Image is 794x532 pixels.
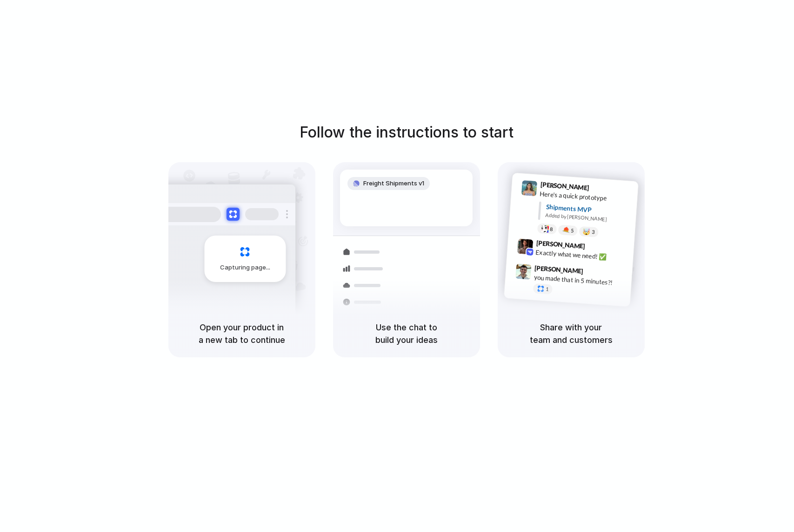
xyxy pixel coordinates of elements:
[549,227,553,232] span: 8
[220,263,272,272] span: Capturing page
[582,228,590,235] div: 🤯
[546,202,632,217] div: Shipments MVP
[539,189,632,205] div: Here's a quick prototype
[587,243,607,254] span: 9:42 AM
[570,228,574,233] span: 5
[536,238,585,251] span: [PERSON_NAME]
[540,179,589,193] span: [PERSON_NAME]
[534,272,627,288] div: you made that in 5 minutes?!
[363,179,424,188] span: Freight Shipments v1
[535,248,628,263] div: Exactly what we need! ✅
[545,211,631,225] div: Added by [PERSON_NAME]
[180,321,304,346] h5: Open your product in a new tab to continue
[591,230,594,235] span: 3
[592,184,611,195] span: 9:41 AM
[344,321,469,346] h5: Use the chat to build your ideas
[534,263,583,276] span: [PERSON_NAME]
[509,321,634,346] h5: Share with your team and customers
[300,121,514,144] h1: Follow the instructions to start
[545,287,548,292] span: 1
[586,267,605,278] span: 9:47 AM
